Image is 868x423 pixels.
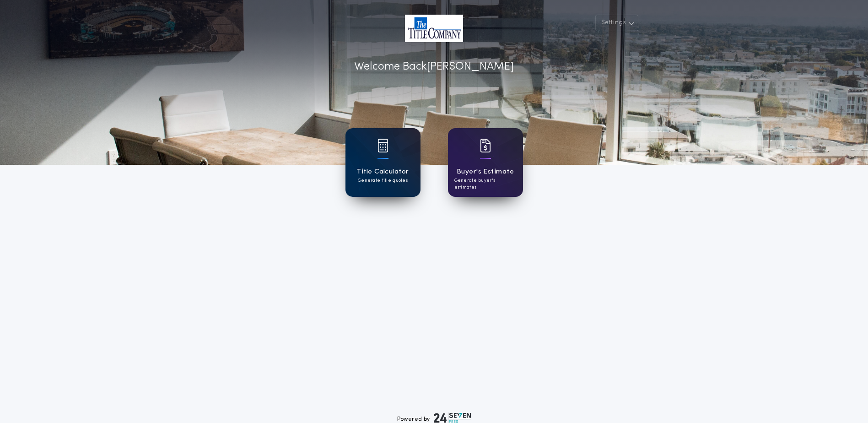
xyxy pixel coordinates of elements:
img: card icon [377,139,388,152]
button: Settings [595,15,638,31]
img: account-logo [405,15,463,42]
a: card iconBuyer's EstimateGenerate buyer's estimates [448,128,523,197]
a: card iconTitle CalculatorGenerate title quotes [345,128,421,197]
h1: Title Calculator [356,167,409,177]
p: Welcome Back [PERSON_NAME] [354,59,514,75]
p: Generate title quotes [358,177,408,184]
p: Generate buyer's estimates [454,177,517,191]
img: card icon [480,139,491,152]
h1: Buyer's Estimate [457,167,514,177]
